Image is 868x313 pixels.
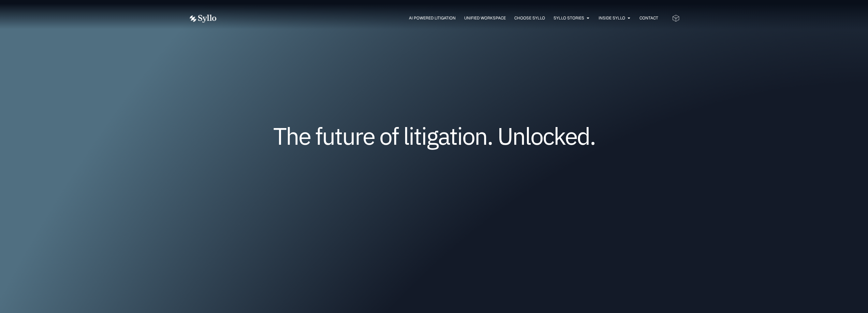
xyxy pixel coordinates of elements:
div: Menu Toggle [230,15,658,21]
h1: The future of litigation. Unlocked. [230,125,639,147]
img: white logo [189,14,217,23]
a: Contact [639,15,658,21]
a: Syllo Stories [554,15,584,21]
a: Unified Workspace [464,15,506,21]
nav: Menu [230,15,658,21]
a: AI Powered Litigation [409,15,456,21]
a: Inside Syllo [599,15,625,21]
a: Choose Syllo [514,15,545,21]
